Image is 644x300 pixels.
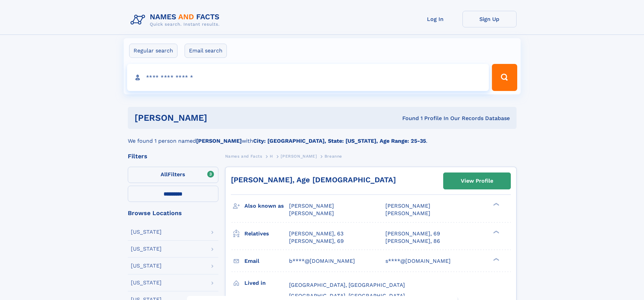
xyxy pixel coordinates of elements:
[492,230,500,234] div: ❯
[161,171,168,178] span: All
[128,167,218,183] label: Filters
[131,246,162,252] div: [US_STATE]
[305,115,510,122] div: Found 1 Profile In Our Records Database
[196,138,242,144] b: [PERSON_NAME]
[128,11,225,29] img: Logo Names and Facts
[289,282,405,288] span: [GEOGRAPHIC_DATA], [GEOGRAPHIC_DATA]
[385,237,440,245] a: [PERSON_NAME], 86
[131,280,162,285] div: [US_STATE]
[129,44,177,58] label: Regular search
[281,152,317,160] a: [PERSON_NAME]
[231,176,396,184] a: [PERSON_NAME], Age [DEMOGRAPHIC_DATA]
[281,154,317,159] span: [PERSON_NAME]
[325,154,342,159] span: Breanne
[270,152,273,160] a: H
[462,11,517,27] a: Sign Up
[270,154,273,159] span: H
[289,293,405,299] span: [GEOGRAPHIC_DATA], [GEOGRAPHIC_DATA]
[244,228,289,239] h3: Relatives
[244,200,289,212] h3: Also known as
[385,210,430,216] span: [PERSON_NAME]
[289,210,334,216] span: [PERSON_NAME]
[461,173,493,189] div: View Profile
[492,64,517,91] button: Search Button
[385,203,430,209] span: [PERSON_NAME]
[128,153,218,159] div: Filters
[185,44,227,58] label: Email search
[289,230,343,237] a: [PERSON_NAME], 63
[492,257,500,261] div: ❯
[492,202,500,207] div: ❯
[385,230,440,237] a: [PERSON_NAME], 69
[408,11,462,27] a: Log In
[289,237,344,245] a: [PERSON_NAME], 69
[131,263,162,269] div: [US_STATE]
[253,138,426,144] b: City: [GEOGRAPHIC_DATA], State: [US_STATE], Age Range: 25-35
[128,129,517,145] div: We found 1 person named with .
[131,229,162,235] div: [US_STATE]
[244,255,289,267] h3: Email
[127,64,489,91] input: search input
[135,114,305,122] h1: [PERSON_NAME]
[225,152,262,160] a: Names and Facts
[128,210,218,216] div: Browse Locations
[444,173,510,189] a: View Profile
[244,277,289,289] h3: Lived in
[289,203,334,209] span: [PERSON_NAME]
